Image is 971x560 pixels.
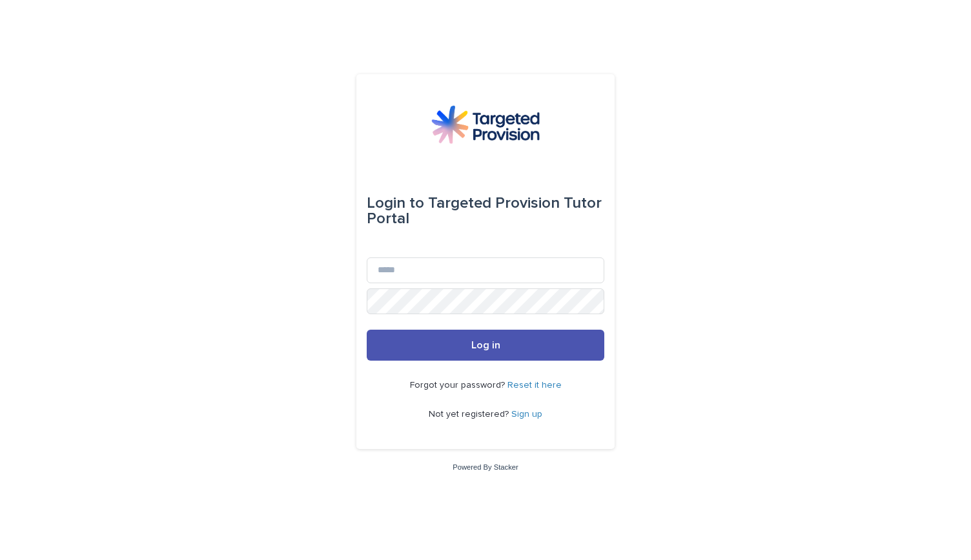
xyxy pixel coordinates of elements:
span: Forgot your password? [410,381,507,390]
a: Sign up [511,410,542,419]
div: Targeted Provision Tutor Portal [367,185,604,237]
button: Log in [367,330,604,361]
img: M5nRWzHhSzIhMunXDL62 [431,105,540,144]
a: Powered By Stacker [453,463,518,471]
span: Login to [367,195,424,211]
span: Log in [471,340,500,350]
span: Not yet registered? [429,410,511,419]
a: Reset it here [507,381,562,390]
